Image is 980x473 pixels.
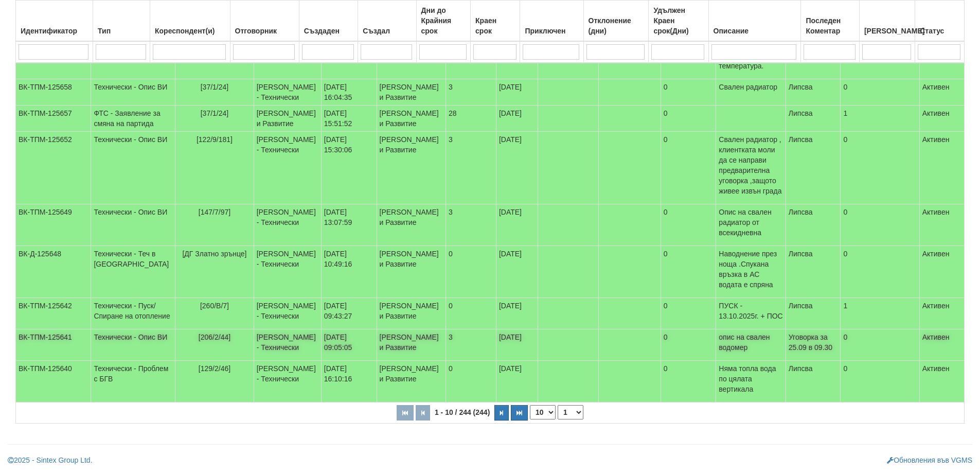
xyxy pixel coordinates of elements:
[321,132,377,204] td: [DATE] 15:30:06
[16,1,93,42] th: Идентификатор: No sort applied, activate to apply an ascending sort
[915,1,965,42] th: Статус: No sort applied, activate to apply an ascending sort
[841,79,919,106] td: 0
[789,250,813,258] span: Липсва
[299,1,358,42] th: Създаден: No sort applied, activate to apply an ascending sort
[496,106,538,132] td: [DATE]
[432,408,492,416] span: 1 - 10 / 244 (244)
[416,405,430,421] button: Предишна страница
[661,79,716,106] td: 0
[197,135,233,144] span: [122/9/181]
[377,298,446,329] td: [PERSON_NAME] и Развитие
[449,333,453,341] span: 3
[16,79,91,106] td: ВК-ТПМ-125658
[91,106,175,132] td: ФТС - Заявление за смяна на партида
[661,132,716,204] td: 0
[321,361,377,402] td: [DATE] 16:10:16
[199,208,230,216] span: [147/7/97]
[377,106,446,132] td: [PERSON_NAME] и Развитие
[919,79,964,106] td: Активен
[321,106,377,132] td: [DATE] 15:51:52
[449,135,453,144] span: 3
[520,1,583,42] th: Приключен: No sort applied, activate to apply an ascending sort
[719,332,782,353] p: опис на свален водомер
[321,298,377,329] td: [DATE] 09:43:27
[416,1,471,42] th: Дни до Крайния срок: No sort applied, activate to apply an ascending sort
[377,361,446,402] td: [PERSON_NAME] и Развитие
[651,3,705,38] div: Удължен Краен срок(Дни)
[16,132,91,204] td: ВК-ТПМ-125652
[91,298,175,329] td: Технически - Пуск/Спиране на отопление
[919,246,964,298] td: Активен
[719,207,782,238] p: Опис на свален радиатор от всекидневна
[254,79,321,106] td: [PERSON_NAME] - Технически
[719,249,782,290] p: Наводнение през ноща .Спукана връзка в АС водата е спряна
[150,1,230,42] th: Кореспондент(и): No sort applied, activate to apply an ascending sort
[254,132,321,204] td: [PERSON_NAME] - Технически
[841,204,919,246] td: 0
[91,132,175,204] td: Технически - Опис ВИ
[841,329,919,361] td: 0
[789,333,832,352] span: Уговорка за 25.09 в 09.30
[523,24,580,38] div: Приключен
[254,361,321,402] td: [PERSON_NAME] - Технически
[841,132,919,204] td: 0
[661,204,716,246] td: 0
[200,302,229,310] span: [260/В/7]
[91,79,175,106] td: Технически - Опис ВИ
[841,361,919,402] td: 0
[919,132,964,204] td: Активен
[496,298,538,329] td: [DATE]
[16,329,91,361] td: ВК-ТПМ-125641
[661,298,716,329] td: 0
[93,1,150,42] th: Тип: No sort applied, activate to apply an ascending sort
[801,1,859,42] th: Последен Коментар: No sort applied, activate to apply an ascending sort
[182,250,246,258] span: [ДГ Златно зрънце]
[449,364,453,373] span: 0
[302,24,355,38] div: Създаден
[789,208,813,216] span: Липсва
[804,13,856,38] div: Последен Коментар
[496,329,538,361] td: [DATE]
[449,83,453,91] span: 3
[377,204,446,246] td: [PERSON_NAME] и Развитие
[449,109,457,117] span: 28
[96,24,147,38] div: Тип
[586,13,646,38] div: Отклонение (дни)
[321,246,377,298] td: [DATE] 10:49:16
[919,106,964,132] td: Активен
[496,246,538,298] td: [DATE]
[377,79,446,106] td: [PERSON_NAME] и Развитие
[558,405,583,419] select: Страница номер
[199,333,230,341] span: [206/2/44]
[841,106,919,132] td: 1
[377,132,446,204] td: [PERSON_NAME] и Развитие
[8,456,93,464] a: 2025 - Sintex Group Ltd.
[254,329,321,361] td: [PERSON_NAME] - Технически
[201,109,229,117] span: [37/1/24]
[789,135,813,144] span: Липсва
[321,204,377,246] td: [DATE] 13:07:59
[918,24,961,38] div: Статус
[789,83,813,91] span: Липсва
[719,363,782,394] p: Няма топла вода по цялата вертикала
[91,204,175,246] td: Технически - Опис ВИ
[377,329,446,361] td: [PERSON_NAME] и Развитие
[661,361,716,402] td: 0
[16,246,91,298] td: ВК-Д-125648
[661,106,716,132] td: 0
[321,79,377,106] td: [DATE] 16:04:35
[153,24,227,38] div: Кореспондент(и)
[254,298,321,329] td: [PERSON_NAME] - Технически
[711,24,798,38] div: Описание
[16,106,91,132] td: ВК-ТПМ-125657
[719,301,782,321] p: ПУСК - 13.10.2025г. + ПОС
[583,1,649,42] th: Отклонение (дни): No sort applied, activate to apply an ascending sort
[16,298,91,329] td: ВК-ТПМ-125642
[230,1,299,42] th: Отговорник: No sort applied, activate to apply an ascending sort
[473,13,517,38] div: Краен срок
[91,361,175,402] td: Технически - Проблем с БГВ
[201,83,229,91] span: [37/1/24]
[496,79,538,106] td: [DATE]
[16,361,91,402] td: ВК-ТПМ-125640
[719,134,782,196] p: Свален радиатор , клиентката моли да се направи предварителна уговорка ,защото живее извън града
